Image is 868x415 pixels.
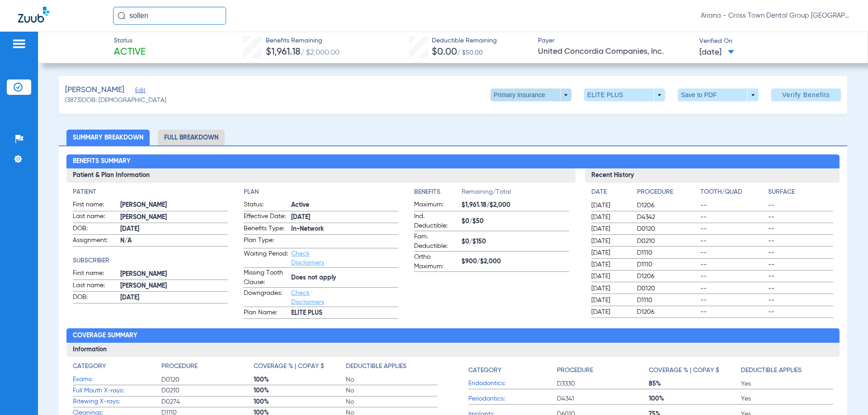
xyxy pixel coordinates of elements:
[66,343,839,357] h3: Information
[468,379,557,388] span: Endodontics:
[741,366,802,375] h4: Deductible Applies
[346,362,406,371] h4: Deductible Applies
[637,272,697,281] span: D1206
[637,201,697,210] span: D1206
[700,224,765,233] span: --
[591,237,629,246] span: [DATE]
[649,366,719,375] h4: Coverage % | Copay $
[161,397,254,406] span: D0274
[591,272,629,281] span: [DATE]
[244,224,288,235] span: Benefits Type:
[73,293,117,303] span: DOB:
[414,232,458,251] span: Fam. Deductible:
[291,251,324,266] a: Check Disclaimers
[538,36,692,46] span: Payer
[491,89,571,101] button: Primary Insurance
[291,224,398,234] span: In-Network
[557,379,649,388] span: D3330
[591,260,629,269] span: [DATE]
[254,375,346,384] span: 100%
[637,308,697,317] span: D1206
[768,272,833,281] span: --
[768,201,833,210] span: --
[741,362,833,378] app-breakdown-title: Deductible Applies
[346,397,438,406] span: No
[771,89,841,101] button: Verify Benefits
[301,49,340,56] span: / $2,000.00
[584,89,665,101] button: ELITE PLUS
[73,236,117,247] span: Assignment:
[432,47,457,57] span: $0.00
[244,268,288,287] span: Missing Tooth Clause:
[700,272,765,281] span: --
[700,296,765,305] span: --
[468,362,557,378] app-breakdown-title: Category
[557,366,593,375] h4: Procedure
[135,87,143,96] span: Edit
[782,91,830,98] span: Verify Benefits
[158,130,225,145] li: Full Breakdown
[649,362,741,378] app-breakdown-title: Coverage % | Copay $
[700,248,765,257] span: --
[114,36,146,46] span: Status
[73,269,117,280] span: First name:
[244,289,288,307] span: Downgrades:
[591,201,629,210] span: [DATE]
[591,224,629,233] span: [DATE]
[73,212,117,223] span: Last name:
[244,200,288,211] span: Status:
[266,36,340,46] span: Benefits Remaining
[65,84,124,96] span: [PERSON_NAME]
[120,224,227,234] span: [DATE]
[591,284,629,293] span: [DATE]
[637,224,697,233] span: D0120
[291,290,324,305] a: Check Disclaimers
[741,379,833,388] span: Yes
[637,296,697,305] span: D1110
[113,7,226,25] input: Search for patients
[254,362,346,374] app-breakdown-title: Coverage % | Copay $
[161,362,254,374] app-breakdown-title: Procedure
[768,213,833,222] span: --
[699,37,853,46] span: Verified On
[18,7,49,23] img: Zuub Logo
[637,237,697,246] span: D0210
[120,236,227,246] span: N/A
[254,397,346,406] span: 100%
[161,375,254,384] span: D0120
[120,293,227,303] span: [DATE]
[468,394,557,404] span: Periodontics:
[701,11,850,20] span: Ariana - Cross Town Dental Group [GEOGRAPHIC_DATA]
[768,187,833,197] h4: Surface
[244,236,288,248] span: Plan Type:
[557,362,649,378] app-breakdown-title: Procedure
[73,375,161,384] span: Exams:
[161,362,198,371] h4: Procedure
[462,237,569,247] span: $0/$150
[637,213,697,222] span: D4342
[700,284,765,293] span: --
[462,187,569,200] span: Remaining/Total
[291,273,398,283] span: Does not apply
[114,46,146,59] span: Active
[591,248,629,257] span: [DATE]
[768,308,833,317] span: --
[591,187,629,200] app-breakdown-title: Date
[700,308,765,317] span: --
[700,237,765,246] span: --
[73,256,227,266] h4: Subscriber
[823,372,868,415] iframe: Chat Widget
[346,362,438,374] app-breakdown-title: Deductible Applies
[678,89,759,101] button: Save to PDF
[254,386,346,395] span: 100%
[120,270,227,279] span: [PERSON_NAME]
[741,394,833,403] span: Yes
[120,281,227,291] span: [PERSON_NAME]
[591,296,629,305] span: [DATE]
[462,257,569,266] span: $900/$2,000
[244,187,398,197] app-breakdown-title: Plan
[768,248,833,257] span: --
[700,260,765,269] span: --
[120,213,227,222] span: [PERSON_NAME]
